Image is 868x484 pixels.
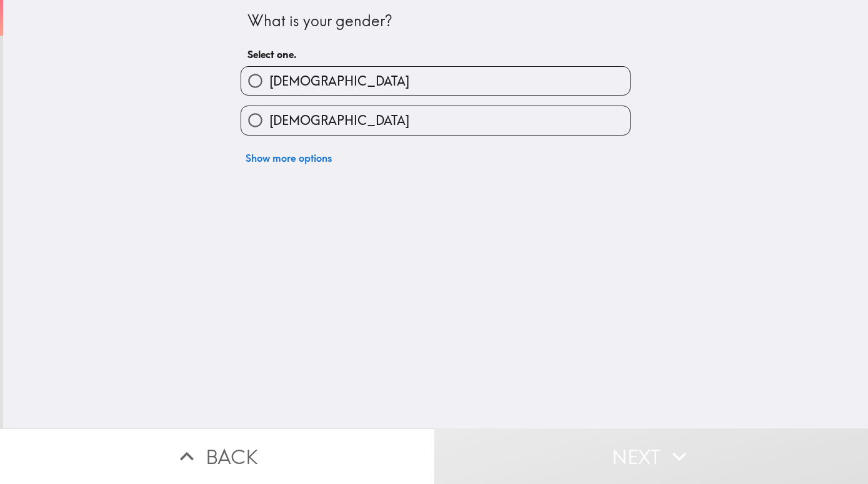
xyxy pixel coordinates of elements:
[269,112,409,129] span: [DEMOGRAPHIC_DATA]
[241,67,630,95] button: [DEMOGRAPHIC_DATA]
[247,11,624,32] div: What is your gender?
[247,47,624,61] h6: Select one.
[269,72,409,90] span: [DEMOGRAPHIC_DATA]
[241,146,337,170] button: Show more options
[241,106,630,134] button: [DEMOGRAPHIC_DATA]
